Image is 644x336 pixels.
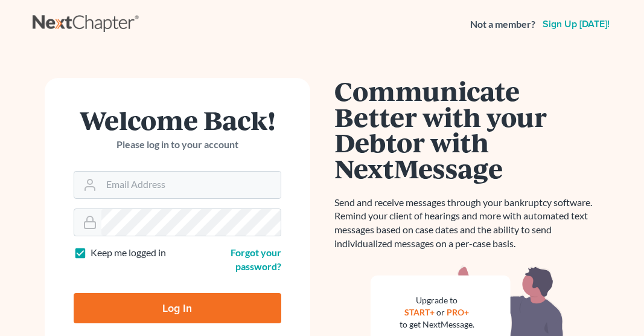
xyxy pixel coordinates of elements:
span: or [436,307,445,317]
a: Sign up [DATE]! [540,19,612,29]
input: Email Address [101,172,281,198]
p: Send and receive messages through your bankruptcy software. Remind your client of hearings and mo... [334,196,600,251]
a: PRO+ [447,307,469,317]
strong: Not a member? [470,18,535,31]
a: Forgot your password? [231,247,281,272]
div: Upgrade to [400,294,474,306]
div: to get NextMessage. [400,318,474,331]
p: Please log in to your account [74,138,281,152]
input: Log In [74,293,281,323]
label: Keep me logged in [91,246,166,260]
a: START+ [404,307,435,317]
h1: Welcome Back! [74,107,281,133]
h1: Communicate Better with your Debtor with NextMessage [334,78,600,181]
